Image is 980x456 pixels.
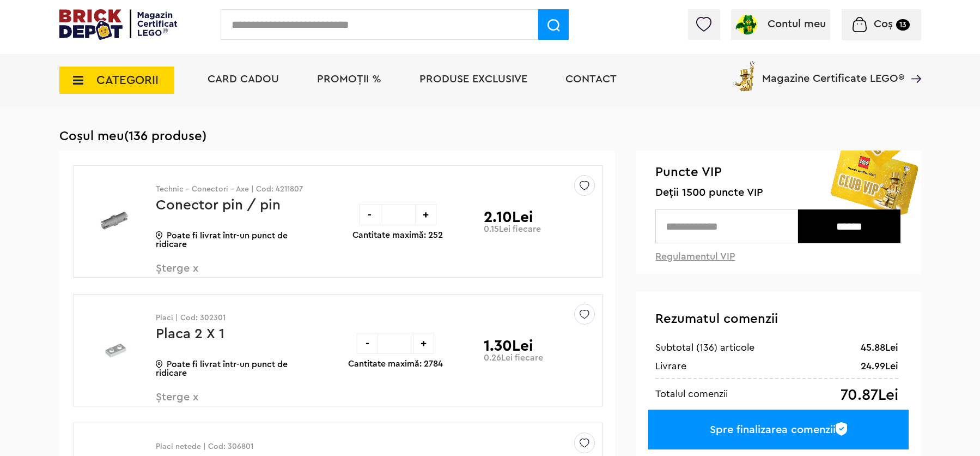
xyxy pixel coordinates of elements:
[841,387,898,403] div: 70.87Lei
[156,443,311,451] p: Placi netede | Cod: 306801
[124,130,206,143] span: (136 produse)
[565,74,617,85] a: Contact
[861,359,898,373] div: 24.99Lei
[484,209,533,225] p: 2.10Lei
[156,231,311,249] p: Poate fi livrat într-un punct de ridicare
[415,204,436,225] div: +
[156,198,281,212] a: Conector pin / pin
[874,19,893,29] span: Coș
[156,360,311,377] p: Poate fi livrat într-un punct de ridicare
[655,313,778,326] span: Rezumatul comenzii
[352,231,443,239] p: Cantitate maximă: 252
[896,19,910,31] small: 13
[156,185,311,193] p: Technic - Conectori - Axe | Cod: 4211807
[156,392,284,415] span: Șterge x
[484,338,533,353] p: 1.30Lei
[156,263,284,286] span: Șterge x
[762,59,904,84] span: Magazine Certificate LEGO®
[655,359,686,373] div: Livrare
[655,251,735,261] a: Regulamentul VIP
[357,333,378,354] div: -
[81,311,148,391] img: Placa 2 X 1
[413,333,434,354] div: +
[359,204,380,225] div: -
[156,314,311,322] p: Placi | Cod: 302301
[655,164,902,181] span: Puncte VIP
[655,341,754,354] div: Subtotal (136) articole
[59,129,921,144] h1: Coșul meu
[484,353,543,362] p: 0.26Lei fiecare
[768,19,826,29] span: Contul meu
[655,387,728,400] div: Totalul comenzii
[317,74,381,85] a: PROMOȚII %
[208,74,279,85] a: Card Cadou
[904,59,921,70] a: Magazine Certificate LEGO®
[96,74,159,86] span: CATEGORII
[655,187,902,199] span: Deții 1500 puncte VIP
[735,19,826,29] a: Contul meu
[419,74,527,85] a: Produse exclusive
[861,341,898,354] div: 45.88Lei
[348,359,443,368] p: Cantitate maximă: 2784
[484,225,541,233] p: 0.15Lei fiecare
[156,327,224,341] a: Placa 2 X 1
[648,410,908,449] a: Spre finalizarea comenzii
[81,182,148,262] img: Conector pin / pin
